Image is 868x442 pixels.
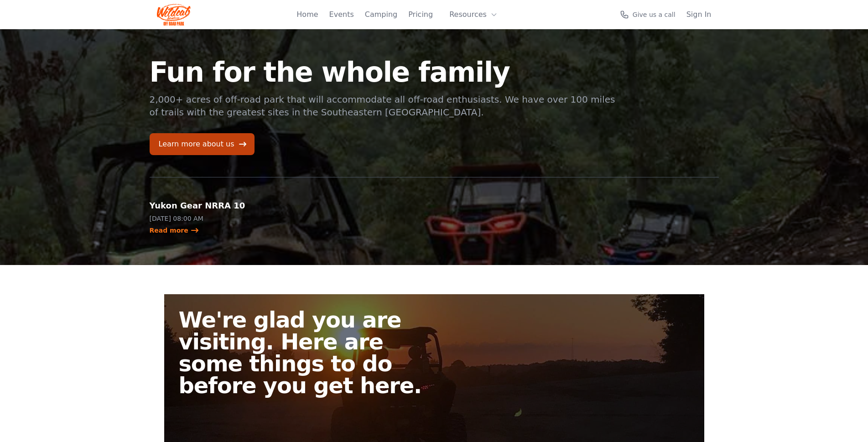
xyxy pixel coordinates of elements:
a: Read more [150,226,199,235]
a: Pricing [408,9,433,20]
a: Learn more about us [150,133,255,155]
h2: Yukon Gear NRRA 10 [150,199,281,212]
p: 2,000+ acres of off-road park that will accommodate all off-road enthusiasts. We have over 100 mi... [150,93,617,119]
h1: Fun for the whole family [150,58,617,86]
a: Home [296,9,318,20]
a: Sign In [686,9,712,20]
p: [DATE] 08:00 AM [150,214,281,223]
img: Wildcat Logo [157,4,191,26]
button: Resources [444,5,503,24]
h2: We're glad you are visiting. Here are some things to do before you get here. [179,309,442,396]
a: Events [329,9,354,20]
span: Give us a call [633,10,676,19]
a: Camping [365,9,397,20]
a: Give us a call [620,10,676,19]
